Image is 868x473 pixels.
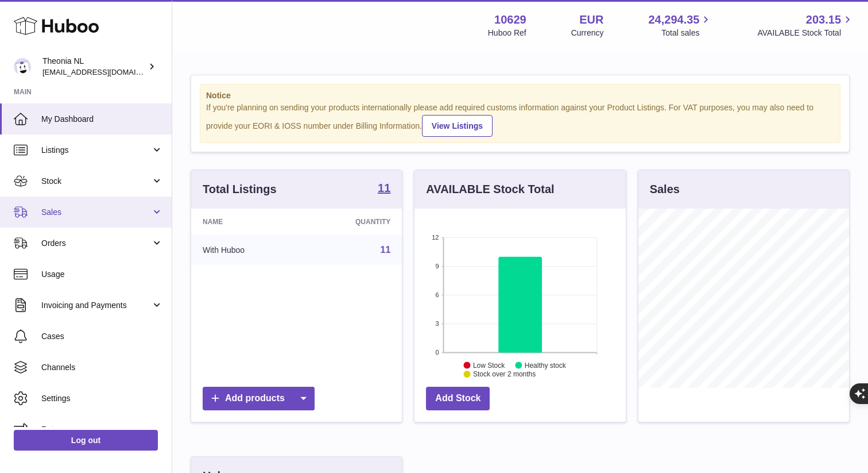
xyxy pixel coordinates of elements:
a: 11 [381,245,391,255]
text: Healthy stock [525,361,567,369]
span: Channels [41,362,163,373]
h3: AVAILABLE Stock Total [426,182,554,197]
span: Usage [41,269,163,280]
span: Returns [41,424,163,435]
span: 203.15 [806,12,841,28]
a: View Listings [422,115,493,137]
h3: Sales [650,182,680,197]
span: Cases [41,331,163,342]
strong: 10629 [494,12,526,28]
a: Log out [14,430,158,451]
a: Add products [203,387,315,410]
div: Huboo Ref [488,28,526,39]
div: Theonia NL [42,56,146,78]
td: With Huboo [191,235,303,265]
a: Add Stock [426,387,490,410]
strong: Notice [206,90,834,101]
th: Name [191,209,303,235]
span: Sales [41,207,151,218]
span: 24,294.35 [648,12,699,28]
span: Stock [41,176,151,187]
text: 0 [436,349,439,356]
text: 12 [432,234,439,241]
a: 11 [378,182,390,196]
text: 3 [436,320,439,327]
div: If you're planning on sending your products internationally please add required customs informati... [206,102,834,137]
strong: 11 [378,182,390,194]
img: info@wholesomegoods.eu [14,58,31,75]
h3: Total Listings [203,182,277,197]
span: My Dashboard [41,114,163,125]
strong: EUR [579,12,603,28]
span: Listings [41,145,151,156]
span: AVAILABLE Stock Total [757,28,854,39]
a: 24,294.35 Total sales [648,12,712,39]
span: Settings [41,393,163,404]
span: Invoicing and Payments [41,300,151,311]
text: Low Stock [473,361,505,369]
div: Currency [571,28,604,39]
th: Quantity [303,209,402,235]
span: Total sales [661,28,712,39]
span: Orders [41,238,151,249]
a: 203.15 AVAILABLE Stock Total [757,12,854,39]
span: [EMAIL_ADDRESS][DOMAIN_NAME] [42,67,169,76]
text: 6 [436,291,439,298]
text: Stock over 2 months [473,370,536,378]
text: 9 [436,263,439,270]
